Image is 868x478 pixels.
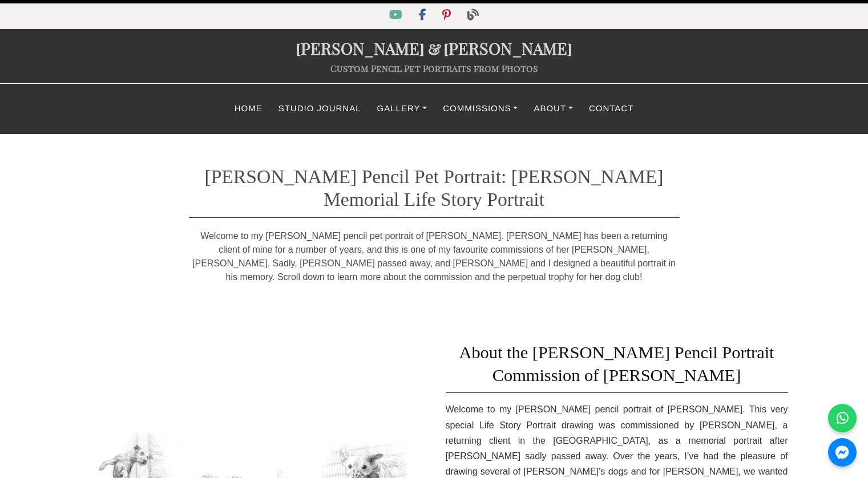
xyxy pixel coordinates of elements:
[189,229,680,284] p: Welcome to my [PERSON_NAME] pencil pet portrait of [PERSON_NAME]. [PERSON_NAME] has been a return...
[189,148,680,218] h1: [PERSON_NAME] Pencil Pet Portrait: [PERSON_NAME] Memorial Life Story Portrait
[446,330,788,393] h2: About the [PERSON_NAME] Pencil Portrait Commission of [PERSON_NAME]
[828,404,857,432] a: WhatsApp
[435,98,526,120] a: Commissions
[526,98,581,120] a: About
[369,98,435,120] a: Gallery
[330,62,538,74] a: Custom Pencil Pet Portraits from Photos
[382,11,411,21] a: YouTube
[412,11,435,21] a: Facebook
[227,98,271,120] a: Home
[461,11,486,21] a: Blog
[581,98,641,120] a: Contact
[435,11,460,21] a: Pinterest
[271,98,369,120] a: Studio Journal
[425,37,443,59] span: &
[828,438,857,467] a: Messenger
[296,37,572,59] a: [PERSON_NAME]&[PERSON_NAME]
